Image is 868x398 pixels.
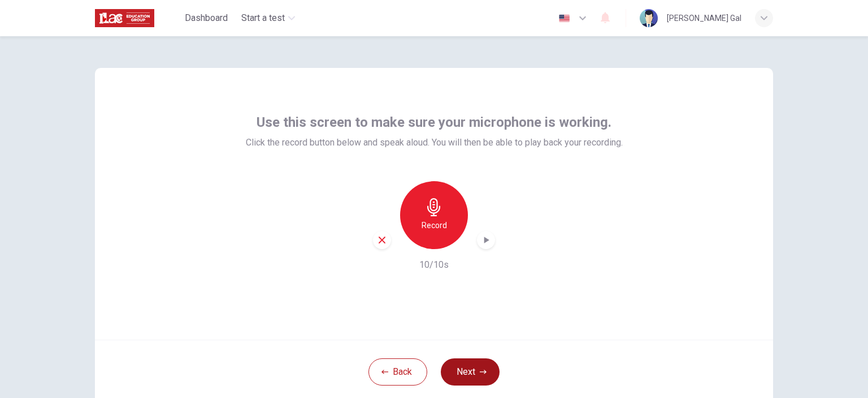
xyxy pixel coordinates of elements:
[419,258,449,272] h6: 10/10s
[257,113,611,131] span: Use this screen to make sure your microphone is working.
[557,14,571,23] img: en
[400,181,468,249] button: Record
[640,9,658,27] img: Profile picture
[246,136,623,149] span: Click the record button below and speak aloud. You will then be able to play back your recording.
[241,11,285,25] span: Start a test
[95,7,180,29] a: ILAC logo
[185,11,228,25] span: Dashboard
[368,358,427,386] button: Back
[237,8,300,28] button: Start a test
[95,7,154,29] img: ILAC logo
[180,8,232,28] button: Dashboard
[441,358,500,386] button: Next
[422,219,447,232] h6: Record
[667,11,741,25] div: [PERSON_NAME] Gal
